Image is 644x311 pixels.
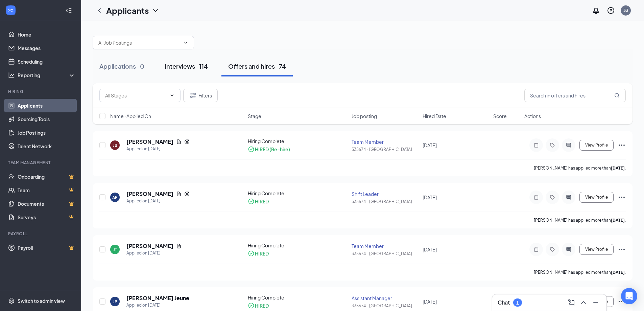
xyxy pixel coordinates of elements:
[618,245,626,253] svg: Ellipses
[618,193,626,201] svg: Ellipses
[532,142,540,148] svg: Note
[248,294,348,301] div: Hiring Complete
[18,170,75,183] a: OnboardingCrown
[248,113,261,119] span: Stage
[423,298,437,305] span: [DATE]
[183,40,188,45] svg: ChevronDown
[126,190,173,198] h5: [PERSON_NAME]
[534,217,626,223] p: [PERSON_NAME] has applied more than .
[18,72,76,79] div: Reporting
[579,192,614,203] button: View Profile
[423,113,446,119] span: Hired Date
[534,165,626,171] p: [PERSON_NAME] has applied more than .
[423,142,437,148] span: [DATE]
[18,112,75,126] a: Sourcing Tools
[18,28,75,41] a: Home
[8,231,74,237] div: Payroll
[18,99,75,112] a: Applicants
[248,138,348,145] div: Hiring Complete
[607,6,615,15] svg: QuestionInfo
[110,113,151,119] span: Name · Applied On
[352,113,377,119] span: Job posting
[176,243,182,249] svg: Document
[18,210,75,224] a: SurveysCrown
[18,297,65,304] div: Switch to admin view
[611,218,625,223] b: [DATE]
[579,244,614,255] button: View Profile
[618,141,626,149] svg: Ellipses
[585,195,608,200] span: View Profile
[590,297,601,308] button: Minimize
[493,113,507,119] span: Score
[548,142,556,148] svg: Tag
[352,251,418,257] div: 335674 - [GEOGRAPHIC_DATA]
[184,191,190,197] svg: Reapply
[585,143,608,148] span: View Profile
[578,297,589,308] button: ChevronUp
[567,298,575,307] svg: ComposeMessage
[524,89,626,102] input: Search in offers and hires
[248,198,255,205] svg: CheckmarkCircle
[126,250,182,257] div: Applied on [DATE]
[184,139,190,145] svg: Reapply
[113,299,117,305] div: JP
[8,160,74,165] div: Team Management
[621,288,637,304] div: Open Intercom Messenger
[18,197,75,210] a: DocumentsCrown
[248,302,255,309] svg: CheckmarkCircle
[126,242,173,250] h5: [PERSON_NAME]
[255,250,269,257] div: HIRED
[548,195,556,200] svg: Tag
[105,92,167,99] input: All Stages
[423,194,437,200] span: [DATE]
[611,270,625,275] b: [DATE]
[8,72,15,79] svg: Analysis
[126,198,190,204] div: Applied on [DATE]
[498,299,510,306] h3: Chat
[169,93,175,98] svg: ChevronDown
[516,300,519,306] div: 1
[18,41,75,55] a: Messages
[176,191,182,197] svg: Document
[524,113,541,119] span: Actions
[352,243,418,249] div: Team Member
[565,247,573,252] svg: ActiveChat
[65,7,72,14] svg: Collapse
[565,195,573,200] svg: ActiveChat
[18,183,75,197] a: TeamCrown
[106,5,149,16] h1: Applicants
[18,241,75,254] a: PayrollCrown
[8,297,15,304] svg: Settings
[585,247,608,252] span: View Profile
[126,146,190,152] div: Applied on [DATE]
[352,191,418,197] div: Shift Leader
[618,297,626,306] svg: Ellipses
[151,6,160,15] svg: ChevronDown
[126,302,189,309] div: Applied on [DATE]
[165,62,208,70] div: Interviews · 114
[95,6,103,15] svg: ChevronLeft
[98,39,180,46] input: All Job Postings
[623,7,628,13] div: 33
[579,298,588,307] svg: ChevronUp
[18,126,75,139] a: Job Postings
[183,89,218,102] button: Filter Filters
[228,62,286,70] div: Offers and hires · 74
[8,89,74,94] div: Hiring
[611,165,625,171] b: [DATE]
[532,247,540,252] svg: Note
[352,147,418,152] div: 335674 - [GEOGRAPHIC_DATA]
[532,195,540,200] svg: Note
[352,138,418,145] div: Team Member
[592,6,600,15] svg: Notifications
[248,242,348,249] div: Hiring Complete
[126,138,173,146] h5: [PERSON_NAME]
[248,190,348,197] div: Hiring Complete
[565,142,573,148] svg: ActiveChat
[352,199,418,204] div: 335674 - [GEOGRAPHIC_DATA]
[352,295,418,302] div: Assistant Manager
[99,62,144,70] div: Applications · 0
[255,198,269,205] div: HIRED
[18,55,75,68] a: Scheduling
